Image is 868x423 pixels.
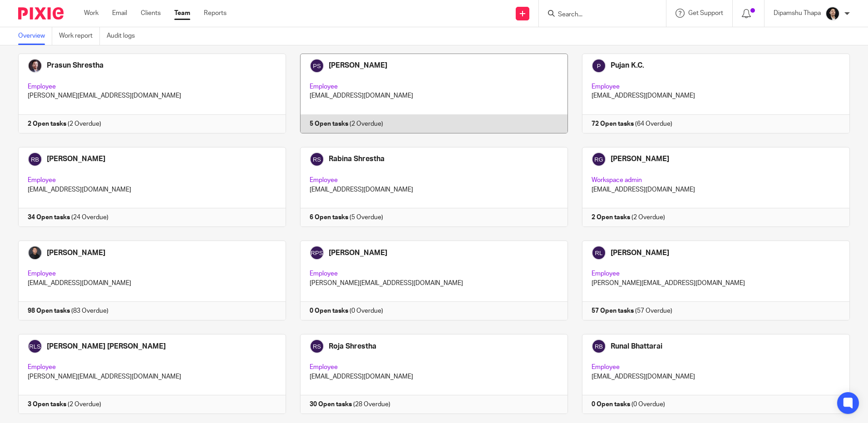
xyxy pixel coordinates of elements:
p: Dipamshu Thapa [774,9,821,18]
a: Audit logs [107,27,142,45]
a: Clients [141,9,161,18]
a: Email [112,9,127,18]
img: Pixie [18,7,64,20]
a: Reports [204,9,227,18]
a: Work [84,9,99,18]
a: Work report [59,27,100,45]
a: Team [174,9,190,18]
a: Overview [18,27,52,45]
input: Search [557,11,639,19]
img: Dipamshu2.jpg [825,6,840,21]
span: Get Support [688,10,723,16]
